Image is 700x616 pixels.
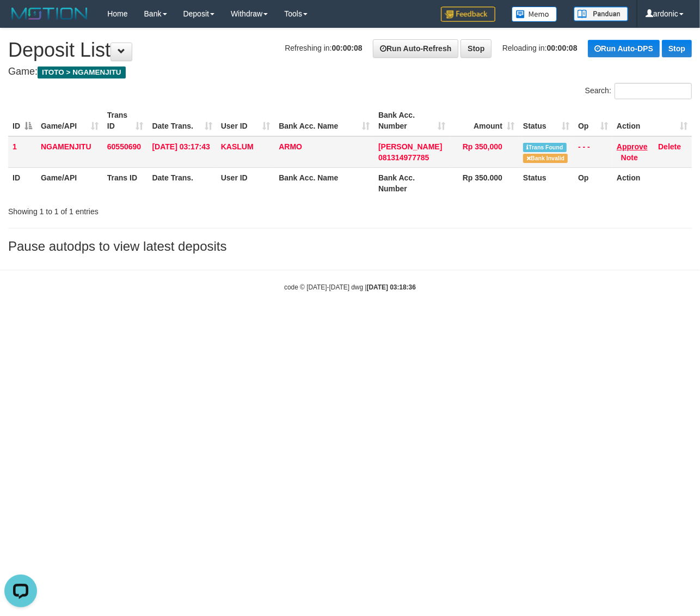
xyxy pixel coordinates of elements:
[36,105,103,136] th: Game/API: activate to sort column ascending
[463,142,502,151] span: Rp 350,000
[274,105,374,136] th: Bank Acc. Name: activate to sort column ascending
[152,142,210,151] span: [DATE] 03:17:43
[8,239,692,253] h3: Pause autodps to view latest deposits
[621,153,638,162] a: Note
[36,167,103,198] th: Game/API
[519,105,574,136] th: Status: activate to sort column ascending
[367,283,416,291] strong: [DATE] 03:18:36
[274,167,374,198] th: Bank Acc. Name
[8,136,36,168] td: 1
[662,40,692,57] a: Stop
[547,44,578,52] strong: 00:00:08
[38,67,126,78] span: ITOTO > NGAMENJITU
[8,202,284,217] div: Showing 1 to 1 of 1 entries
[502,44,578,52] span: Reloading in:
[8,167,36,198] th: ID
[8,105,36,136] th: ID: activate to sort column descending
[523,154,568,163] span: Bank is not match
[523,143,567,152] span: Similar transaction found
[217,105,274,136] th: User ID: activate to sort column ascending
[450,167,519,198] th: Rp 350.000
[107,142,141,151] span: 60550690
[615,83,692,99] input: Search:
[612,105,692,136] th: Action: activate to sort column ascending
[512,7,557,22] img: Button%20Memo.svg
[378,142,442,151] span: [PERSON_NAME]
[378,153,429,162] span: Copy 081314977785 to clipboard
[8,5,91,22] img: MOTION_logo.png
[617,142,648,151] a: Approve
[574,105,612,136] th: Op: activate to sort column ascending
[574,136,612,168] td: - - -
[103,167,148,198] th: Trans ID
[374,105,450,136] th: Bank Acc. Number: activate to sort column ascending
[450,105,519,136] th: Amount: activate to sort column ascending
[148,105,216,136] th: Date Trans.: activate to sort column ascending
[8,67,692,77] h4: Game:
[148,167,216,198] th: Date Trans.
[585,83,692,99] label: Search:
[374,167,450,198] th: Bank Acc. Number
[460,39,492,58] a: Stop
[103,105,148,136] th: Trans ID: activate to sort column ascending
[658,142,681,151] a: Delete
[441,7,495,22] img: Feedback.jpg
[574,167,612,198] th: Op
[217,167,274,198] th: User ID
[8,39,692,61] h1: Deposit List
[4,4,37,37] button: Open LiveChat chat widget
[519,167,574,198] th: Status
[588,40,660,57] a: Run Auto-DPS
[285,44,362,52] span: Refreshing in:
[373,39,458,58] a: Run Auto-Refresh
[612,167,692,198] th: Action
[36,136,103,168] td: NGAMENJITU
[574,7,628,21] img: panduan.png
[279,142,302,151] a: ARMO
[284,283,416,291] small: code © [DATE]-[DATE] dwg |
[221,142,254,151] span: KASLUM
[332,44,363,52] strong: 00:00:08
